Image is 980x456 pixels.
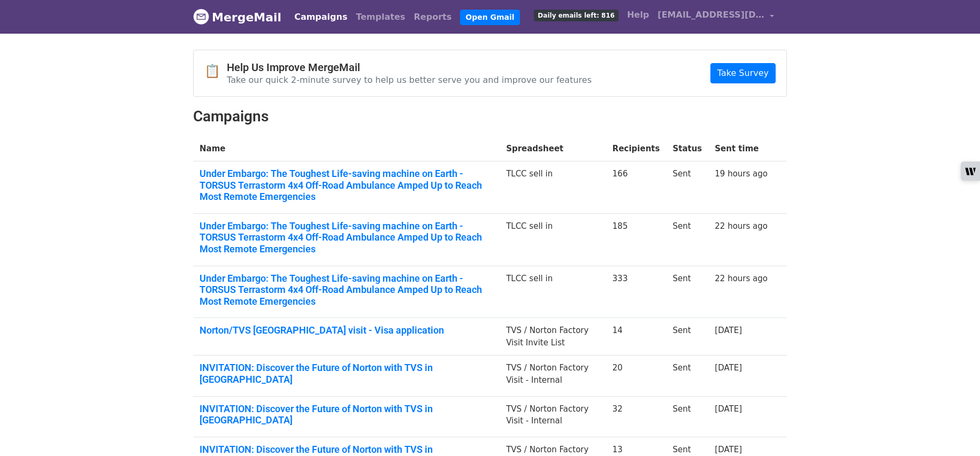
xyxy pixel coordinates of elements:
td: TVS / Norton Factory Visit - Internal [500,396,606,437]
td: 20 [606,355,667,396]
a: 22 hours ago [715,221,768,231]
a: [EMAIL_ADDRESS][DOMAIN_NAME] [653,4,778,29]
a: Under Embargo: The Toughest Life-saving machine on Earth - TORSUS Terrastorm 4x4 Off-Road Ambulan... [200,273,493,307]
td: Sent [666,318,708,355]
a: [DATE] [715,445,742,454]
a: [DATE] [715,363,742,373]
a: Reports [410,6,456,28]
a: MergeMail [193,6,281,28]
td: 14 [606,318,667,355]
a: Under Embargo: The Toughest Life-saving machine on Earth - TORSUS Terrastorm 4x4 Off-Road Ambulan... [200,168,493,203]
a: INVITATION: Discover the Future of Norton with TVS in [GEOGRAPHIC_DATA] [200,362,493,385]
a: Templates [351,6,409,28]
td: Sent [666,396,708,437]
th: Recipients [606,136,667,161]
a: Take Survey [710,63,776,83]
a: Campaigns [290,6,351,28]
a: Help [623,4,653,26]
a: [DATE] [715,326,742,335]
h2: Campaigns [193,107,787,126]
td: 32 [606,396,667,437]
h4: Help Us Improve MergeMail [227,61,592,74]
a: 19 hours ago [715,169,768,179]
p: Take our quick 2-minute survey to help us better serve you and improve our features [227,74,592,86]
td: TLCC sell in [500,266,606,318]
span: 📋 [204,64,227,79]
td: Sent [666,161,708,214]
a: Open Gmail [460,10,519,25]
td: 166 [606,161,667,214]
td: 185 [606,213,667,266]
th: Name [193,136,500,161]
td: TVS / Norton Factory Visit - Internal [500,355,606,396]
a: Daily emails left: 816 [530,4,623,26]
a: [DATE] [715,404,742,414]
a: INVITATION: Discover the Future of Norton with TVS in [GEOGRAPHIC_DATA] [200,403,493,426]
td: Sent [666,266,708,318]
td: Sent [666,213,708,266]
td: Sent [666,355,708,396]
a: Norton/TVS [GEOGRAPHIC_DATA] visit - Visa application [200,324,493,336]
td: TVS / Norton Factory Visit Invite List [500,318,606,355]
th: Spreadsheet [500,136,606,161]
a: 22 hours ago [715,274,768,283]
a: Under Embargo: The Toughest Life-saving machine on Earth - TORSUS Terrastorm 4x4 Off-Road Ambulan... [200,220,493,255]
th: Sent time [708,136,774,161]
td: TLCC sell in [500,161,606,214]
span: [EMAIL_ADDRESS][DOMAIN_NAME] [657,9,764,21]
th: Status [666,136,708,161]
td: 333 [606,266,667,318]
span: Daily emails left: 816 [534,10,618,21]
td: TLCC sell in [500,213,606,266]
img: MergeMail logo [193,9,209,25]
